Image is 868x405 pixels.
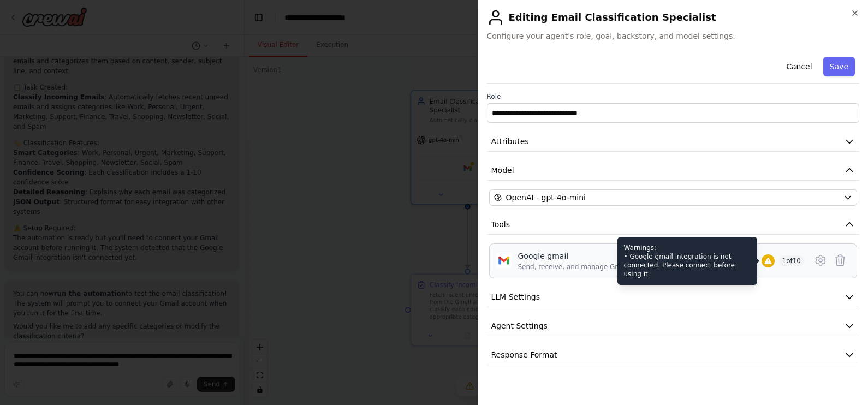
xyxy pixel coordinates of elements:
[487,132,860,152] button: Attributes
[489,189,858,206] button: OpenAI - gpt-4o-mini
[811,251,830,270] button: Configure tool
[518,263,729,271] div: Send, receive, and manage Gmail messages and email settings.
[491,136,529,147] span: Attributes
[487,316,860,336] button: Agent Settings
[487,287,860,307] button: LLM Settings
[506,192,586,203] span: OpenAI - gpt-4o-mini
[491,291,540,302] span: LLM Settings
[491,320,548,331] span: Agent Settings
[487,215,860,235] button: Tools
[487,92,860,101] label: Role
[487,345,860,365] button: Response Format
[518,251,729,261] div: Google gmail
[830,251,850,270] button: Delete tool
[487,31,860,41] span: Configure your agent's role, goal, backstory, and model settings.
[823,57,855,76] button: Save
[491,165,514,176] span: Model
[487,160,860,181] button: Model
[491,349,557,360] span: Response Format
[491,219,510,230] span: Tools
[487,9,860,26] h2: Editing Email Classification Specialist
[779,255,805,266] span: 1 of 10
[780,57,818,76] button: Cancel
[496,253,512,268] img: Google gmail
[617,237,757,285] div: Warnings: • Google gmail integration is not connected. Please connect before using it.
